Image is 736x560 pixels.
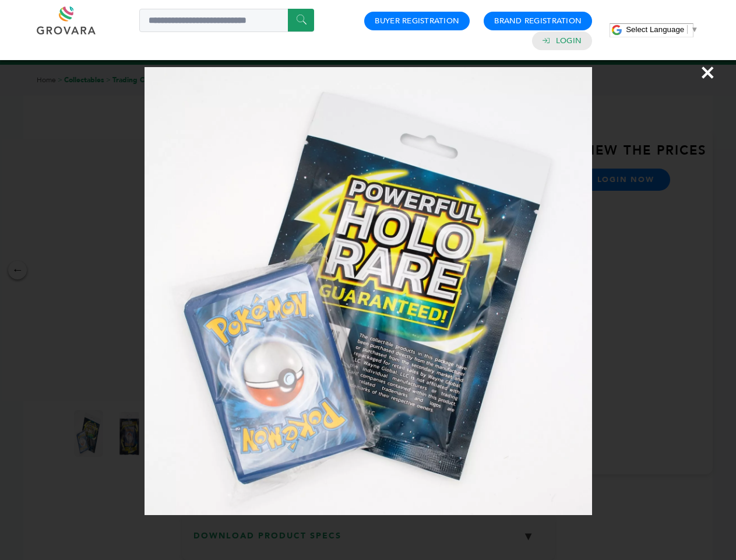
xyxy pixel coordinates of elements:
[700,56,716,89] span: ×
[626,25,684,34] span: Select Language
[145,67,592,515] img: Image Preview
[556,36,582,46] a: Login
[139,9,314,32] input: Search a product or brand...
[375,16,459,26] a: Buyer Registration
[494,16,582,26] a: Brand Registration
[626,25,698,34] a: Select Language​
[691,25,698,34] span: ▼
[687,25,688,34] span: ​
